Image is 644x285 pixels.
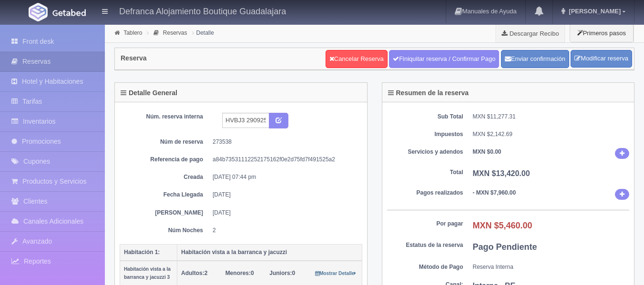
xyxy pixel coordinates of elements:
[473,148,501,155] b: MXN $0.00
[127,113,203,121] dt: Núm. reserva interna
[326,50,388,68] a: Cancelar Reserva
[473,242,537,252] b: Pago Pendiente
[163,29,187,36] a: Reservas
[213,138,355,146] dd: 273538
[177,244,362,261] th: Habitación vista a la barranca y jacuzzi
[387,241,463,249] dt: Estatus de la reserva
[127,173,203,181] dt: Creada
[127,191,203,199] dt: Fecha Llegada
[566,8,621,15] span: [PERSON_NAME]
[121,89,177,97] h4: Detalle General
[473,189,516,196] b: - MXN $7,960.00
[213,226,355,235] dd: 2
[127,138,203,146] dt: Núm de reserva
[127,156,203,164] dt: Referencia de pago
[225,270,254,276] span: 0
[387,168,463,177] dt: Total
[213,191,355,199] dd: [DATE]
[127,226,203,235] dt: Núm Noches
[213,156,355,164] dd: a84b73531112252175162f0e2d75fd7f491525a2
[225,270,251,276] strong: Menores:
[387,263,463,271] dt: Método de Pago
[388,89,469,97] h4: Resumen de la reserva
[389,50,499,68] a: Finiquitar reserva / Confirmar Pago
[213,173,355,181] dd: [DATE] 07:44 pm
[127,209,203,217] dt: [PERSON_NAME]
[387,189,463,197] dt: Pagos realizados
[124,266,171,280] small: Habitación vista a la barranca y jacuzzi 3
[29,3,48,21] img: Getabed
[315,271,357,276] small: Mostrar Detalle
[473,130,630,138] dd: MXN $2,142.69
[473,113,630,121] dd: MXN $11,277.31
[181,270,207,276] span: 2
[124,249,160,256] b: Habitación 1:
[387,220,463,228] dt: Por pagar
[473,169,530,177] b: MXN $13,420.00
[213,209,355,217] dd: [DATE]
[473,263,630,271] dd: Reserva Interna
[121,55,147,62] h4: Reserva
[315,270,357,276] a: Mostrar Detalle
[387,130,463,138] dt: Impuestos
[496,24,564,43] a: Descargar Recibo
[52,9,86,16] img: Getabed
[501,50,569,68] button: Enviar confirmación
[473,221,532,230] b: MXN $5,460.00
[387,113,463,121] dt: Sub Total
[571,50,632,68] a: Modificar reserva
[269,270,295,276] span: 0
[181,270,204,276] strong: Adultos:
[123,29,142,36] a: Tablero
[119,5,286,17] h4: Defranca Alojamiento Boutique Guadalajara
[570,24,634,42] button: Primeros pasos
[387,148,463,156] dt: Servicios y adendos
[190,28,216,37] li: Detalle
[269,270,292,276] strong: Juniors:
